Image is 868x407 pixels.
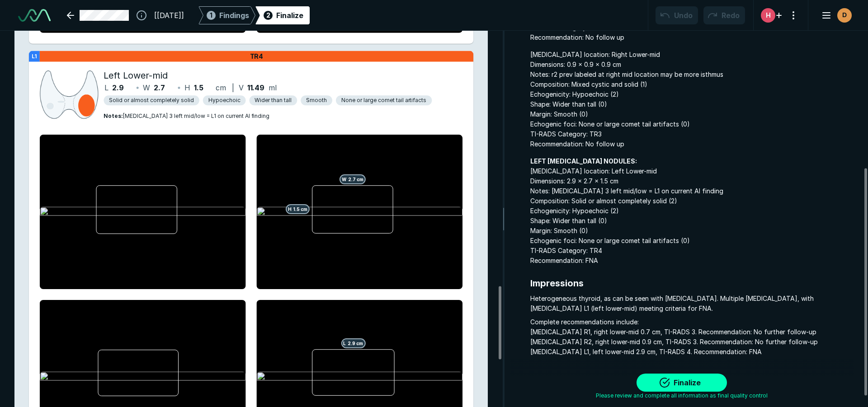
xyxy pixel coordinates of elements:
[530,50,854,149] span: [MEDICAL_DATA] location: Right Lower-mid Dimensions: 0.9 x 0.9 x 0.9 cm Notes: r2 prev labeled at...
[766,10,771,20] span: H
[232,84,234,93] span: |
[208,96,241,104] span: Hypoechoic
[530,294,854,313] span: Heterogeneous thyroid, as can be seen with [MEDICAL_DATA]. Multiple [MEDICAL_DATA], with [MEDICAL...
[219,10,249,21] span: Findings
[816,6,854,24] button: avatar-name
[703,6,745,24] button: Redo
[656,6,698,24] button: Undo
[184,83,190,94] span: H
[14,5,54,25] a: See-Mode Logo
[104,83,108,94] span: L
[210,10,212,20] span: 1
[154,83,165,94] span: 2.7
[340,174,366,184] span: W 2.7 cm
[104,69,168,83] span: Left Lower-mid
[637,374,727,392] button: Finalize
[266,10,270,20] span: 2
[239,83,244,94] span: V
[112,83,124,94] span: 2.9
[104,112,269,119] span: [MEDICAL_DATA] 3 left mid/low = L1 on current AI finding
[276,10,303,21] div: Finalize
[269,83,277,94] span: ml
[306,96,327,104] span: Smooth
[341,338,365,348] span: L 2.9 cm
[530,157,637,165] strong: LEFT [MEDICAL_DATA] NODULES:
[143,83,150,94] span: W
[596,392,768,400] span: Please review and complete all information as final quality control
[255,6,310,24] div: 2Finalize
[247,83,265,94] span: 11.49
[761,8,775,23] div: avatar-name
[530,156,854,266] span: [MEDICAL_DATA] location: Left Lower-mid Dimensions: 2.9 x 2.7 x 1.5 cm Notes: [MEDICAL_DATA] 3 le...
[255,96,292,104] span: Wider than tall
[842,10,847,20] span: D
[837,8,852,23] div: avatar-name
[530,276,854,290] span: Impressions
[216,83,226,94] span: cm
[18,9,51,22] img: See-Mode Logo
[154,10,184,21] span: [[DATE]]
[109,96,193,104] span: Solid or almost completely solid
[32,53,37,60] strong: L1
[40,69,99,121] img: 6AAAAAZJREFUAwBMmYa22rkm4AAAAABJRU5ErkJggg==
[104,112,123,119] strong: Notes :
[198,6,255,24] div: 1Findings
[250,52,264,61] span: TR4
[530,317,854,357] span: Complete recommendations include: [MEDICAL_DATA] R1, right lower-mid 0.7 cm, TI-RADS 3. Recommend...
[341,96,426,104] span: None or large comet tail artifacts
[286,205,310,215] span: H 1.5 cm
[194,83,203,94] span: 1.5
